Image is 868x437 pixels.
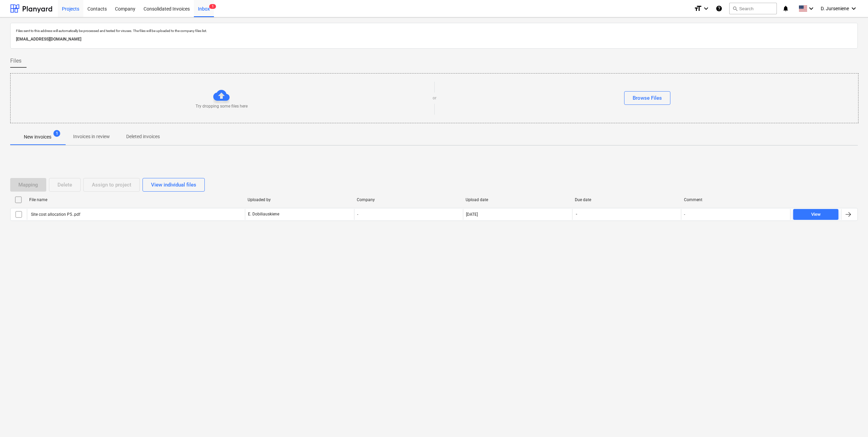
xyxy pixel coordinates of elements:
[29,197,242,202] div: File name
[248,211,279,217] p: E. Dobiliauskiene
[30,212,80,217] div: Site cost allocation P5..pdf
[633,94,662,102] div: Browse Files
[16,29,852,33] p: Files sent to this address will automatically be processed and tested for viruses. The files will...
[821,6,849,11] span: D. Jurseniene
[729,3,777,14] button: Search
[834,404,868,437] iframe: Chat Widget
[466,212,478,217] div: [DATE]
[357,197,461,202] div: Company
[248,197,351,202] div: Uploaded by
[684,197,788,202] div: Comment
[143,178,205,192] button: View individual files
[16,36,852,43] p: [EMAIL_ADDRESS][DOMAIN_NAME]
[575,197,679,202] div: Due date
[466,197,569,202] div: Upload date
[196,103,248,109] p: Try dropping some files here
[433,95,436,101] p: or
[10,73,858,123] div: Try dropping some files hereorBrowse Files
[793,209,838,220] button: View
[10,57,21,65] span: Files
[702,4,710,13] i: keyboard_arrow_down
[694,4,702,13] i: format_size
[126,133,160,140] p: Deleted invoices
[684,212,685,217] div: -
[53,130,60,137] span: 1
[807,4,815,13] i: keyboard_arrow_down
[575,211,578,217] span: -
[811,211,821,218] div: View
[73,133,110,140] p: Invoices in review
[151,180,196,189] div: View individual files
[782,4,789,13] i: notifications
[732,6,738,11] span: search
[209,4,216,9] span: 1
[850,4,858,13] i: keyboard_arrow_down
[624,91,670,105] button: Browse Files
[24,133,51,141] p: New invoices
[354,209,463,220] div: -
[716,4,722,13] i: Knowledge base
